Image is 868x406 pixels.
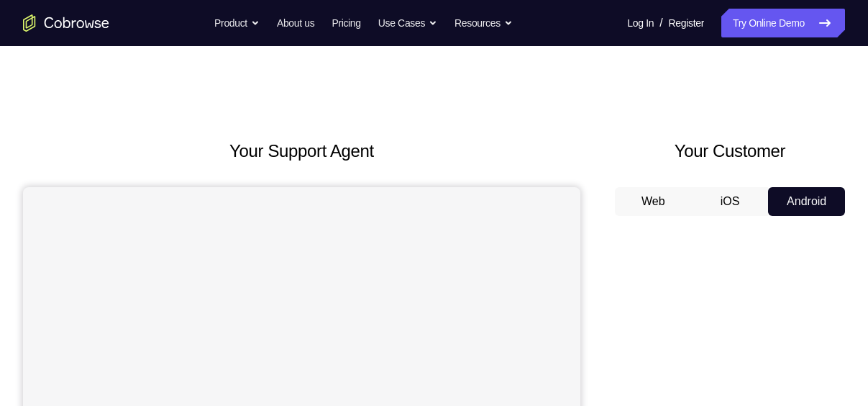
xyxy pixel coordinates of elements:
a: About us [277,9,314,37]
button: Use Cases [378,9,437,37]
a: Try Online Demo [721,9,845,37]
h2: Your Support Agent [23,138,580,164]
button: Android [768,187,845,216]
a: Log In [627,9,654,37]
button: iOS [692,187,769,216]
button: Resources [454,9,513,37]
a: Pricing [332,9,360,37]
h2: Your Customer [615,138,845,164]
a: Register [669,9,704,37]
button: Product [214,9,260,37]
button: Web [615,187,692,216]
span: / [659,14,662,32]
a: Go to the home page [23,14,109,32]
